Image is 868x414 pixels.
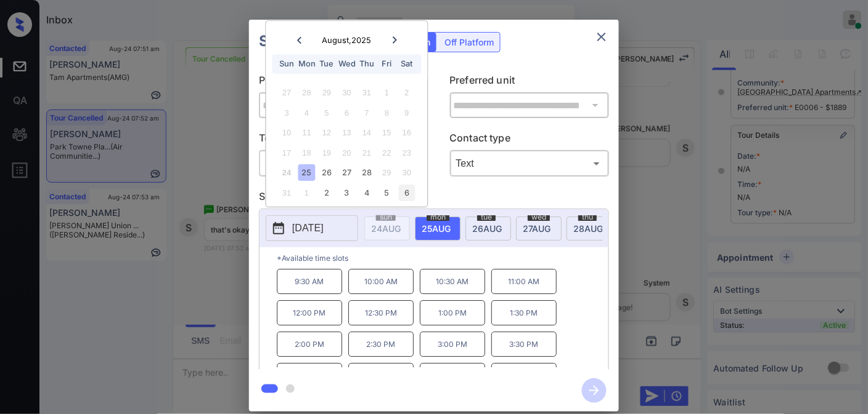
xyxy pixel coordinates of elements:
div: date-select [415,217,461,241]
div: Not available Tuesday, August 5th, 2025 [319,105,335,121]
p: 1:00 PM [420,300,485,325]
div: Off Platform [438,33,500,52]
p: [DATE] [292,221,324,236]
div: Not available Saturday, August 16th, 2025 [398,125,415,141]
div: Tue [319,56,335,73]
div: Not available Monday, August 11th, 2025 [298,125,315,141]
p: Preferred unit [450,73,610,92]
div: Not available Monday, August 4th, 2025 [298,105,315,121]
h2: Schedule Tour [249,20,375,63]
div: Text [453,153,607,173]
div: Not available Wednesday, August 13th, 2025 [338,125,355,141]
p: Contact type [450,130,610,150]
p: 5:30 PM [491,363,557,388]
div: Not available Thursday, August 21st, 2025 [359,145,375,161]
div: Not available Friday, August 8th, 2025 [379,105,395,121]
button: close [589,25,614,49]
span: wed [528,213,550,221]
div: Not available Saturday, August 30th, 2025 [398,165,415,181]
div: Choose Tuesday, September 2nd, 2025 [319,185,335,201]
p: 12:00 PM [277,300,342,325]
div: Wed [338,56,355,73]
div: Not available Wednesday, August 20th, 2025 [338,145,355,161]
div: Not available Sunday, August 24th, 2025 [279,165,295,181]
div: Not available Thursday, August 7th, 2025 [359,105,375,121]
div: Choose Saturday, September 6th, 2025 [398,185,415,201]
div: Not available Monday, August 18th, 2025 [298,145,315,161]
div: date-select [567,217,612,241]
div: Sun [279,56,295,73]
p: 2:30 PM [348,332,414,357]
div: Not available Tuesday, August 12th, 2025 [319,125,335,141]
div: Not available Saturday, August 2nd, 2025 [398,85,415,102]
div: Fri [379,56,395,73]
span: 26 AUG [472,223,502,234]
span: mon [427,213,449,221]
div: Not available Thursday, July 31st, 2025 [359,85,375,102]
div: date-select [465,217,511,241]
p: 9:30 AM [277,269,342,294]
div: Not available Monday, July 28th, 2025 [298,85,315,102]
p: 11:00 AM [491,269,557,294]
div: Not available Friday, August 15th, 2025 [379,125,395,141]
p: 3:00 PM [420,332,485,357]
div: Not available Tuesday, August 19th, 2025 [319,145,335,161]
p: 2:00 PM [277,332,342,357]
div: Choose Wednesday, September 3rd, 2025 [338,185,355,201]
div: Choose Thursday, September 4th, 2025 [359,185,375,201]
div: Not available Sunday, August 31st, 2025 [279,185,295,201]
div: Not available Friday, August 29th, 2025 [379,165,395,181]
p: 10:30 AM [420,269,485,294]
div: Choose Tuesday, August 26th, 2025 [319,165,335,181]
div: Not available Saturday, August 23rd, 2025 [398,145,415,161]
div: Sat [398,56,415,73]
span: 28 AUG [573,223,603,234]
p: 5:00 PM [420,363,485,388]
div: In Person [262,153,416,173]
div: Not available Friday, August 22nd, 2025 [379,145,395,161]
div: Not available Wednesday, July 30th, 2025 [338,85,355,102]
div: Not available Sunday, July 27th, 2025 [279,85,295,102]
div: Choose Friday, September 5th, 2025 [379,185,395,201]
button: btn-next [575,375,614,407]
p: 12:30 PM [348,300,414,325]
div: Not available Sunday, August 3rd, 2025 [279,105,295,121]
span: tue [477,213,496,221]
p: 10:00 AM [348,269,414,294]
div: Not available Friday, August 1st, 2025 [379,85,395,102]
div: Mon [298,56,315,73]
p: Tour type [259,130,419,150]
div: Choose Thursday, August 28th, 2025 [359,165,375,181]
div: date-select [516,217,562,241]
div: Choose Wednesday, August 27th, 2025 [338,165,355,181]
div: Not available Sunday, August 17th, 2025 [279,145,295,161]
span: 27 AUG [523,223,551,234]
p: *Available time slots [277,247,608,269]
div: Not available Tuesday, July 29th, 2025 [319,85,335,102]
p: 3:30 PM [491,332,557,357]
p: Preferred community [259,73,419,92]
span: 25 AUG [422,223,451,234]
div: Not available Sunday, August 10th, 2025 [279,125,295,141]
div: Thu [359,56,375,73]
p: 1:30 PM [491,300,557,325]
div: Not available Thursday, August 14th, 2025 [359,125,375,141]
span: thu [578,213,597,221]
div: Not available Wednesday, August 6th, 2025 [338,105,355,121]
p: 4:30 PM [348,363,414,388]
button: [DATE] [266,215,358,241]
p: 4:00 PM [277,363,342,388]
p: Select slot [259,189,609,209]
div: month 2025-08 [270,83,424,203]
div: Not available Saturday, August 9th, 2025 [398,105,415,121]
div: Choose Monday, August 25th, 2025 [298,165,315,181]
div: Not available Monday, September 1st, 2025 [298,185,315,201]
